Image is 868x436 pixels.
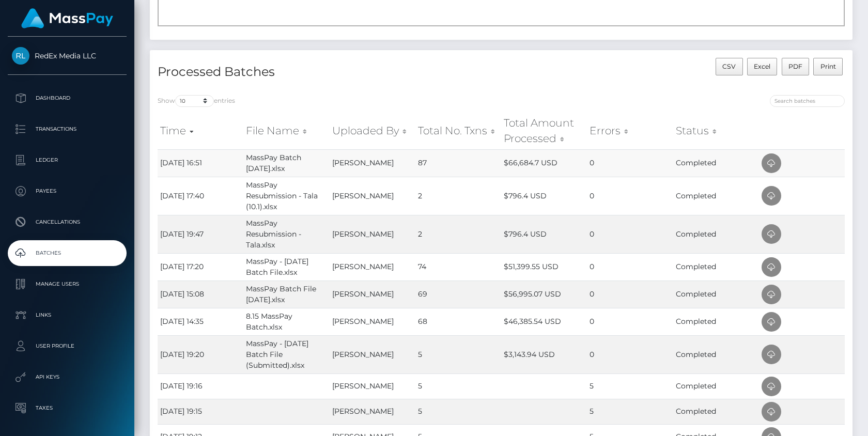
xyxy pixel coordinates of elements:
[673,335,759,373] td: Completed
[158,215,243,253] td: [DATE] 19:47
[501,335,587,373] td: $3,143.94 USD
[716,58,743,75] button: CSV
[243,149,329,177] td: MassPay Batch [DATE].xlsx
[330,335,415,373] td: [PERSON_NAME]
[158,308,243,335] td: [DATE] 14:35
[587,113,673,149] th: Errors: activate to sort column ascending
[415,113,501,149] th: Total No. Txns: activate to sort column ascending
[501,215,587,253] td: $796.4 USD
[587,149,673,177] td: 0
[158,399,243,424] td: [DATE] 19:15
[330,177,415,215] td: [PERSON_NAME]
[587,177,673,215] td: 0
[158,373,243,399] td: [DATE] 19:16
[747,58,778,75] button: Excel
[158,335,243,373] td: [DATE] 19:20
[415,253,501,281] td: 74
[8,147,127,173] a: Ledger
[243,177,329,215] td: MassPay Resubmission - Tala (10.1).xlsx
[158,253,243,281] td: [DATE] 17:20
[21,8,113,28] img: MassPay Logo
[12,47,29,65] img: RedEx Media LLC
[158,95,235,107] label: Show entries
[158,177,243,215] td: [DATE] 17:40
[415,177,501,215] td: 2
[330,253,415,281] td: [PERSON_NAME]
[673,113,759,149] th: Status: activate to sort column ascending
[415,149,501,177] td: 87
[12,152,122,168] p: Ledger
[8,209,127,235] a: Cancellations
[673,177,759,215] td: Completed
[754,63,770,70] span: Excel
[12,214,122,230] p: Cancellations
[415,281,501,308] td: 69
[12,183,122,199] p: Payees
[415,335,501,373] td: 5
[587,308,673,335] td: 0
[415,308,501,335] td: 68
[158,113,243,149] th: Time: activate to sort column ascending
[8,178,127,204] a: Payees
[673,149,759,177] td: Completed
[673,373,759,399] td: Completed
[243,335,329,373] td: MassPay - [DATE] Batch File (Submitted).xlsx
[813,58,843,75] button: Print
[587,373,673,399] td: 5
[8,240,127,266] a: Batches
[770,95,845,107] input: Search batches
[415,373,501,399] td: 5
[330,399,415,424] td: [PERSON_NAME]
[243,113,329,149] th: File Name: activate to sort column ascending
[12,245,122,261] p: Batches
[8,85,127,111] a: Dashboard
[243,253,329,281] td: MassPay - [DATE] Batch File.xlsx
[330,281,415,308] td: [PERSON_NAME]
[587,215,673,253] td: 0
[158,149,243,177] td: [DATE] 16:51
[330,113,415,149] th: Uploaded By: activate to sort column ascending
[415,215,501,253] td: 2
[158,281,243,308] td: [DATE] 15:08
[673,281,759,308] td: Completed
[330,373,415,399] td: [PERSON_NAME]
[8,395,127,421] a: Taxes
[788,63,802,70] span: PDF
[8,333,127,359] a: User Profile
[12,369,122,385] p: API Keys
[8,271,127,297] a: Manage Users
[782,58,810,75] button: PDF
[501,308,587,335] td: $46,385.54 USD
[673,399,759,424] td: Completed
[175,95,214,107] select: Showentries
[8,51,127,60] span: RedEx Media LLC
[587,399,673,424] td: 5
[501,149,587,177] td: $66,684.7 USD
[587,253,673,281] td: 0
[673,253,759,281] td: Completed
[722,63,736,70] span: CSV
[12,400,122,416] p: Taxes
[501,253,587,281] td: $51,399.55 USD
[8,302,127,328] a: Links
[820,63,836,70] span: Print
[8,364,127,390] a: API Keys
[243,281,329,308] td: MassPay Batch File [DATE].xlsx
[587,281,673,308] td: 0
[501,177,587,215] td: $796.4 USD
[501,281,587,308] td: $56,995.07 USD
[330,215,415,253] td: [PERSON_NAME]
[12,307,122,323] p: Links
[673,215,759,253] td: Completed
[673,308,759,335] td: Completed
[243,308,329,335] td: 8.15 MassPay Batch.xlsx
[12,90,122,106] p: Dashboard
[587,335,673,373] td: 0
[12,338,122,354] p: User Profile
[12,276,122,292] p: Manage Users
[330,149,415,177] td: [PERSON_NAME]
[501,113,587,149] th: Total Amount Processed: activate to sort column ascending
[330,308,415,335] td: [PERSON_NAME]
[8,116,127,142] a: Transactions
[158,63,493,81] h4: Processed Batches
